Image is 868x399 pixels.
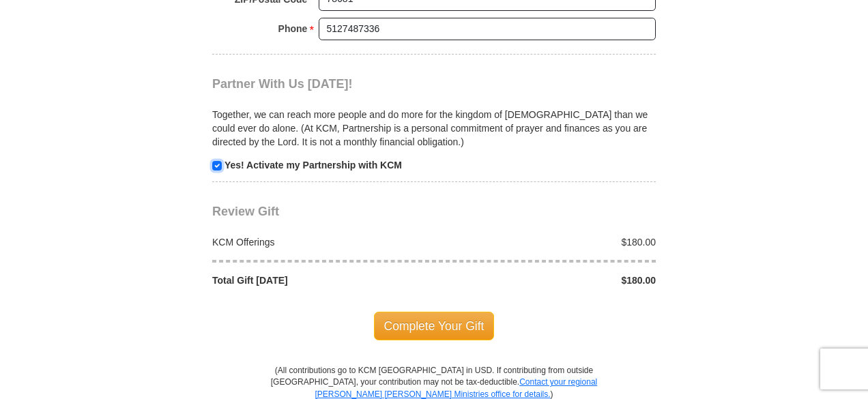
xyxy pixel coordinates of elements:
strong: Yes! Activate my Partnership with KCM [225,160,402,171]
span: Complete Your Gift [374,312,495,340]
p: Together, we can reach more people and do more for the kingdom of [DEMOGRAPHIC_DATA] than we coul... [212,108,656,149]
div: KCM Offerings [205,235,435,249]
span: Review Gift [212,205,279,218]
div: Total Gift [DATE] [205,274,435,287]
span: Partner With Us [DATE]! [212,77,353,91]
div: $180.00 [434,274,663,287]
div: $180.00 [434,235,663,249]
strong: Phone [278,19,308,38]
